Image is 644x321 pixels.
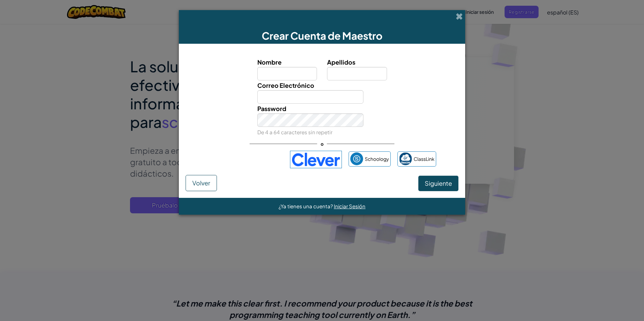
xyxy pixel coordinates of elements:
span: o [317,139,327,149]
span: Schoology [365,154,389,164]
span: Crear Cuenta de Maestro [262,29,383,42]
span: Nombre [257,58,282,66]
button: Volver [186,175,217,191]
span: Password [257,105,286,112]
span: Volver [192,179,210,187]
img: clever-logo-blue.png [290,151,342,168]
button: Siguiente [418,176,458,191]
iframe: Botón Iniciar sesión con Google [205,152,287,167]
img: classlink-logo-small.png [399,152,412,165]
img: schoology.png [350,152,363,165]
small: De 4 a 64 caracteres sin repetir [257,129,332,135]
span: Correo Electrónico [257,81,314,89]
a: Iniciar Sesión [334,203,365,209]
span: Siguiente [425,179,452,187]
span: Apellidos [327,58,355,66]
span: ¿Ya tienes una cuenta? [279,203,334,209]
span: ClassLink [414,154,434,164]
